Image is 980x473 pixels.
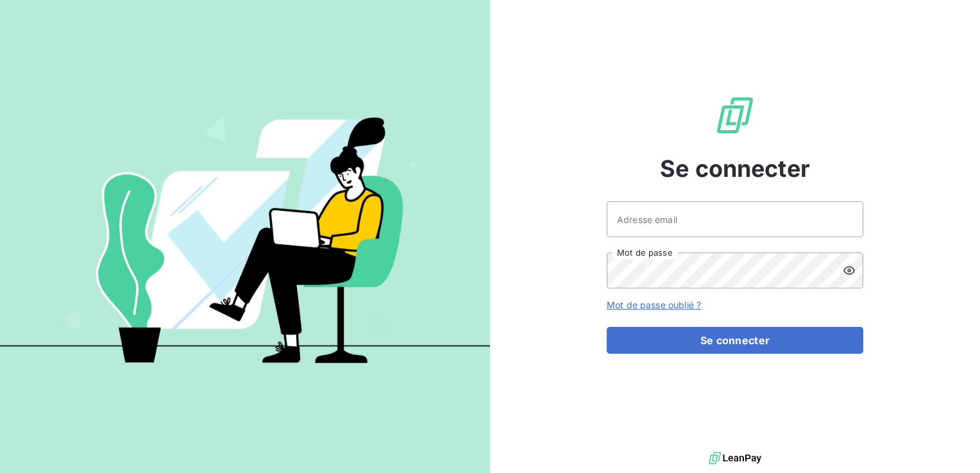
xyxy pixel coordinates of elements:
[660,151,810,186] span: Se connecter
[607,299,701,310] a: Mot de passe oublié ?
[607,201,863,237] input: placeholder
[714,95,756,136] img: Logo LeanPay
[709,449,761,468] img: logo
[607,327,863,354] button: Se connecter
